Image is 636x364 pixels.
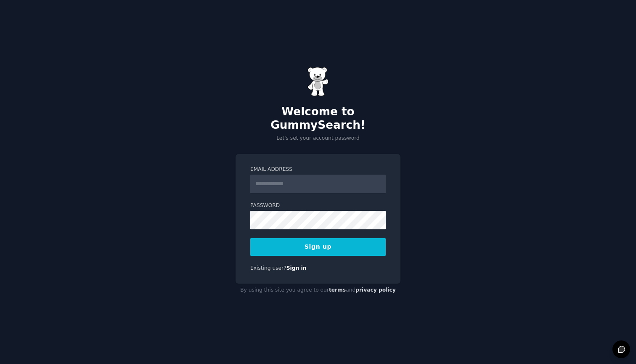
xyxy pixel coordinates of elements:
label: Password [250,202,386,210]
a: terms [329,287,346,293]
label: Email Address [250,166,386,173]
div: By using this site you agree to our and [236,284,400,297]
button: Sign up [250,238,386,256]
h2: Welcome to GummySearch! [236,105,400,132]
a: privacy policy [355,287,396,293]
img: Gummy Bear [307,67,329,96]
a: Sign in [286,265,307,271]
span: Existing user? [250,265,286,271]
p: Let's set your account password [236,135,400,142]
